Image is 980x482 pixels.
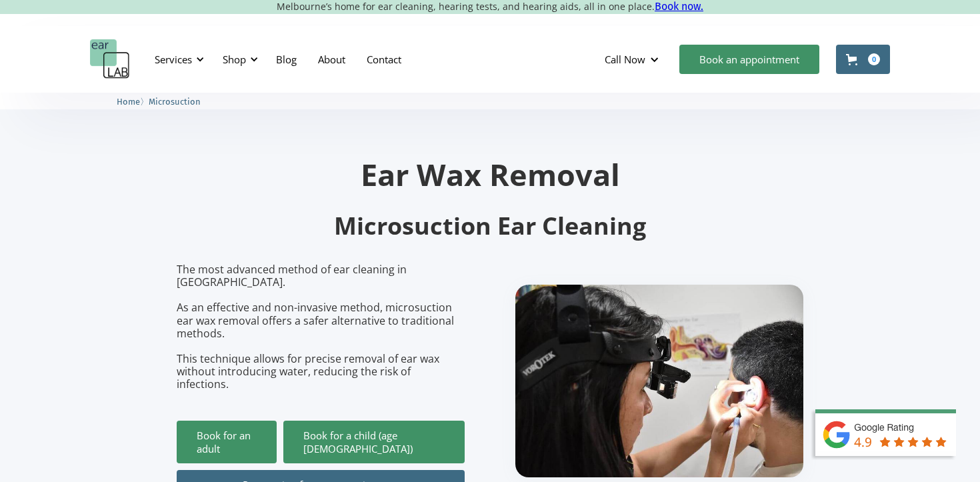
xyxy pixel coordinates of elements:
div: Shop [223,53,246,66]
span: Microsuction [149,97,201,107]
a: Home [117,95,140,107]
a: Contact [356,40,412,79]
p: The most advanced method of ear cleaning in [GEOGRAPHIC_DATA]. As an effective and non-invasive m... [177,263,465,391]
img: boy getting ear checked. [515,285,803,477]
a: Book for a child (age [DEMOGRAPHIC_DATA]) [283,421,465,463]
a: Blog [265,40,307,79]
span: Home [117,97,140,107]
li: 〉 [117,95,149,109]
div: Services [155,53,192,66]
a: Open cart [836,45,890,74]
a: About [307,40,356,79]
h1: Ear Wax Removal [177,159,803,189]
a: Book an appointment [679,45,819,74]
div: 0 [868,53,880,65]
a: Book for an adult [177,421,277,463]
h2: Microsuction Ear Cleaning [177,211,803,242]
a: Microsuction [149,95,201,107]
div: Call Now [605,53,645,66]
